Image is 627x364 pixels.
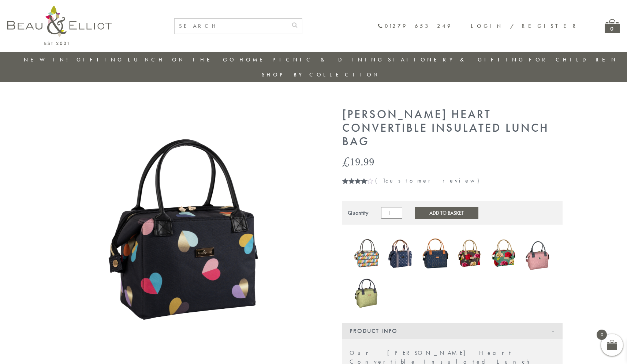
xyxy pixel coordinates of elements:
[262,71,380,78] a: Shop by collection
[415,207,478,219] button: Add to Basket
[128,56,236,63] a: Lunch On The Go
[342,178,374,184] div: Rated 4.00 out of 5
[381,207,402,219] input: Product quantity
[387,237,414,270] img: Monogram Midnight Convertible Lunch Bag
[525,236,552,272] img: Oxford quilted lunch bag mallow
[342,323,563,339] div: Product Info
[342,178,345,192] span: 1
[272,56,384,63] a: Picnic & Dining
[456,237,483,271] a: Sarah Kelleher Lunch Bag Dark Stone
[65,108,321,364] img: Emily Heart Convertible Lunch Bag
[605,19,620,33] a: 0
[353,236,380,271] img: Carnaby eclipse convertible lunch bag
[490,236,517,271] img: Sarah Kelleher convertible lunch bag teal
[353,273,380,312] a: Oxford quilted lunch bag pistachio
[525,236,552,273] a: Oxford quilted lunch bag mallow
[388,56,525,63] a: Stationery & Gifting
[353,236,380,272] a: Carnaby eclipse convertible lunch bag
[597,330,607,340] span: 0
[7,5,112,45] img: logo
[422,236,449,271] img: Navy Broken-hearted Convertible Insulated Lunch Bag
[377,23,452,29] a: 01279 653 249
[422,236,449,273] a: Navy Broken-hearted Convertible Insulated Lunch Bag
[175,19,287,34] input: SEARCH
[342,178,367,222] span: Rated out of 5 based on customer rating
[353,273,380,311] img: Oxford quilted lunch bag pistachio
[239,56,269,63] a: Home
[382,177,385,184] span: 1
[342,154,350,169] span: £
[342,154,374,169] bdi: 19.99
[24,56,73,63] a: New in!
[471,22,579,30] a: Login / Register
[342,108,563,148] h1: [PERSON_NAME] Heart Convertible Insulated Lunch Bag
[76,56,124,63] a: Gifting
[456,237,483,270] img: Sarah Kelleher Lunch Bag Dark Stone
[375,177,484,184] a: (1customer review)
[490,236,517,273] a: Sarah Kelleher convertible lunch bag teal
[387,237,414,271] a: Monogram Midnight Convertible Lunch Bag
[348,210,369,216] div: Quantity
[529,56,618,63] a: For Children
